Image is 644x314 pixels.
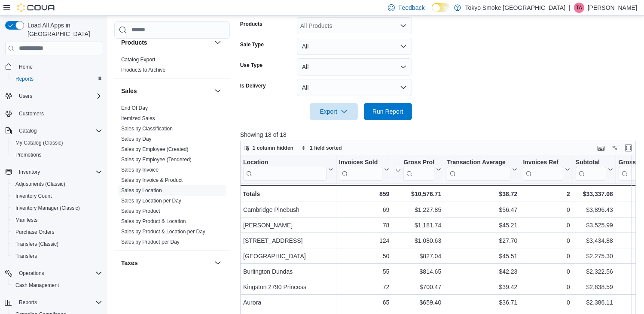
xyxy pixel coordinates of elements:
[310,145,342,151] span: 1 field sorted
[19,63,33,70] span: Home
[339,220,389,230] div: 78
[523,205,570,215] div: 0
[121,87,211,95] button: Sales
[523,158,570,180] button: Invoices Ref
[364,103,412,120] button: Run Report
[395,266,441,277] div: $814.65
[121,259,138,267] h3: Taxes
[339,297,389,308] div: 65
[121,239,180,245] a: Sales by Product per Day
[447,158,510,166] div: Transaction Average
[339,205,389,215] div: 69
[2,166,106,178] button: Inventory
[596,143,606,153] button: Keyboard shortcuts
[447,158,510,180] div: Transaction Average
[121,197,181,204] span: Sales by Location per Day
[19,93,32,100] span: Users
[12,203,83,213] a: Inventory Manager (Classic)
[15,297,40,308] button: Reports
[576,3,582,13] span: TA
[121,156,192,163] span: Sales by Employee (Tendered)
[12,280,62,290] a: Cash Management
[114,103,230,251] div: Sales
[339,158,382,180] div: Invoices Sold
[121,187,162,193] a: Sales by Location
[213,258,223,268] button: Taxes
[574,3,584,13] div: Tina Alaouze
[523,189,570,199] div: 2
[114,54,230,78] div: Products
[243,220,333,230] div: [PERSON_NAME]
[12,179,69,189] a: Adjustments (Classic)
[447,158,517,180] button: Transaction Average
[297,58,412,75] button: All
[395,158,441,180] button: Gross Profit
[121,166,159,173] span: Sales by Invoice
[121,57,155,63] a: Catalog Export
[465,3,566,13] p: Tokyo Smoke [GEOGRAPHIC_DATA]
[12,138,67,148] a: My Catalog (Classic)
[121,105,148,112] span: End Of Day
[576,266,613,277] div: $2,322.56
[339,158,389,180] button: Invoices Sold
[372,107,403,116] span: Run Report
[15,91,36,101] button: Users
[9,279,106,291] button: Cash Management
[15,282,59,289] span: Cash Management
[523,297,570,308] div: 0
[523,220,570,230] div: 0
[2,267,106,279] button: Operations
[12,150,45,160] a: Promotions
[339,189,389,199] div: 859
[523,235,570,246] div: 0
[121,67,165,73] a: Products to Archive
[15,109,47,119] a: Customers
[569,3,571,13] p: |
[19,270,44,277] span: Operations
[15,139,63,146] span: My Catalog (Classic)
[15,193,52,199] span: Inventory Count
[243,235,333,246] div: [STREET_ADDRESS]
[576,158,606,166] div: Subtotal
[121,187,162,194] span: Sales by Location
[339,282,389,292] div: 72
[12,227,102,237] span: Purchase Orders
[298,143,345,153] button: 1 field sorted
[241,143,297,153] button: 1 column hidden
[395,205,441,215] div: $1,227.85
[15,151,42,158] span: Promotions
[576,282,613,292] div: $2,838.59
[12,150,102,160] span: Promotions
[9,178,106,190] button: Adjustments (Classic)
[403,158,434,180] div: Gross Profit
[339,235,389,246] div: 124
[447,266,517,277] div: $42.23
[623,143,634,153] button: Enter fullscreen
[15,205,80,211] span: Inventory Manager (Classic)
[576,220,613,230] div: $3,525.99
[253,145,293,151] span: 1 column hidden
[243,158,333,180] button: Location
[12,74,102,84] span: Reports
[9,149,106,161] button: Promotions
[2,296,106,308] button: Reports
[121,198,181,204] a: Sales by Location per Day
[9,73,106,85] button: Reports
[121,38,147,47] h3: Products
[610,143,620,153] button: Display options
[121,146,189,152] a: Sales by Employee (Created)
[121,38,211,47] button: Products
[15,91,102,101] span: Users
[240,130,640,139] p: Showing 18 of 18
[243,266,333,277] div: Burlington Dundas
[121,208,160,214] span: Sales by Product
[15,75,34,82] span: Reports
[576,251,613,261] div: $2,275.30
[447,282,517,292] div: $39.42
[523,158,563,166] div: Invoices Ref
[121,146,189,153] span: Sales by Employee (Created)
[447,251,517,261] div: $45.51
[576,205,613,215] div: $3,896.43
[447,205,517,215] div: $56.47
[213,86,223,96] button: Sales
